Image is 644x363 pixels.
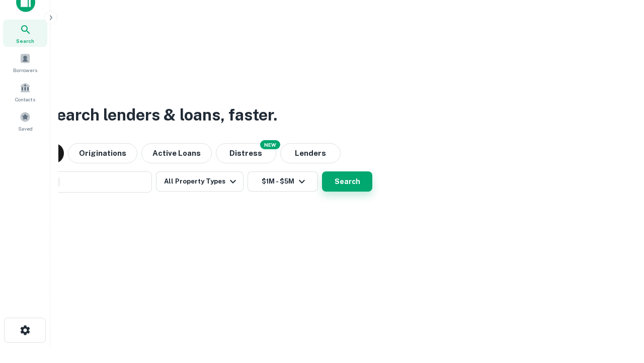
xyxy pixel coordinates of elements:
button: Lenders [280,143,341,163]
h3: Search lenders & loans, faster. [46,103,277,127]
button: All Property Types [156,171,244,192]
span: Search [16,37,34,45]
a: Saved [3,107,47,135]
button: Search distressed loans with lien and other non-mortgage details. [216,143,276,163]
span: Contacts [15,95,35,103]
a: Search [3,20,47,47]
button: Originations [68,143,137,163]
button: Active Loans [141,143,212,163]
button: $1M - $5M [248,171,318,192]
button: Search [322,171,372,192]
iframe: Chat Widget [594,282,644,331]
a: Contacts [3,78,47,105]
a: Borrowers [3,49,47,76]
div: NEW [260,140,280,149]
span: Borrowers [13,66,37,74]
span: Saved [18,125,33,133]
